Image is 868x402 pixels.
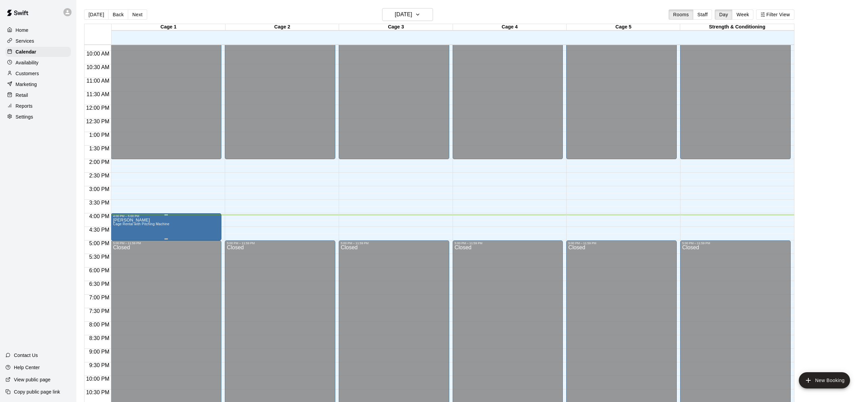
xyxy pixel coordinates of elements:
div: 5:00 PM – 11:59 PM [113,241,219,245]
div: 5:00 PM – 11:59 PM [341,241,447,245]
span: 2:00 PM [87,159,111,165]
a: Settings [5,112,71,122]
span: 10:00 PM [84,376,111,382]
p: Home [16,27,28,34]
span: 11:00 AM [85,78,111,84]
span: 1:00 PM [87,132,111,138]
div: 4:00 PM – 5:00 PM [113,214,219,218]
div: 5:00 PM – 11:59 PM [682,241,789,245]
span: 7:00 PM [87,295,111,300]
span: 2:30 PM [87,173,111,178]
a: Reports [5,101,71,111]
p: Availability [16,59,39,66]
div: 5:00 PM – 11:59 PM [455,241,561,245]
a: Customers [5,68,71,79]
span: 5:30 PM [87,254,111,260]
p: View public page [14,376,51,383]
a: Marketing [5,79,71,89]
a: Retail [5,90,71,100]
button: Back [108,9,128,20]
span: 1:30 PM [87,146,111,151]
button: Rooms [669,9,693,20]
p: Retail [16,92,28,99]
span: 10:00 AM [85,51,111,57]
span: 3:00 PM [87,186,111,192]
div: Cage 1 [112,24,225,30]
div: 5:00 PM – 11:59 PM [227,241,333,245]
p: Calendar [16,48,36,55]
div: Cage 4 [453,24,567,30]
span: 10:30 AM [85,64,111,70]
a: Calendar [5,47,71,57]
span: 10:30 PM [84,389,111,395]
p: Settings [16,113,33,120]
p: Customers [16,70,39,77]
div: 4:00 PM – 5:00 PM: Lineberry [111,213,221,240]
div: Cage 5 [567,24,680,30]
a: Availability [5,58,71,68]
span: 8:30 PM [87,335,111,341]
p: Help Center [14,364,40,371]
p: Services [16,38,34,44]
button: [DATE] [84,9,108,20]
div: 5:00 PM – 11:59 PM [568,241,675,245]
div: Cage 2 [225,24,339,30]
button: Staff [693,9,712,20]
a: Home [5,25,71,35]
button: Day [715,9,732,20]
button: add [799,372,850,388]
span: Cage Rental with Pitching Machine [113,222,169,226]
a: Services [5,36,71,46]
span: 5:00 PM [87,240,111,246]
span: 3:30 PM [87,200,111,206]
button: Next [128,9,147,20]
button: Week [732,9,753,20]
p: Contact Us [14,352,38,359]
span: 12:30 PM [84,119,111,124]
p: Marketing [16,81,37,88]
span: 11:30 AM [85,91,111,97]
span: 6:00 PM [87,268,111,273]
span: 12:00 PM [84,105,111,111]
span: 4:30 PM [87,227,111,233]
span: 7:30 PM [87,308,111,314]
span: 6:30 PM [87,281,111,287]
button: [DATE] [382,8,433,21]
span: 9:00 PM [87,349,111,355]
button: Filter View [756,9,794,20]
p: Reports [16,103,33,109]
div: Strength & Conditioning [680,24,794,30]
span: 4:00 PM [87,213,111,219]
span: 8:00 PM [87,322,111,327]
div: Cage 3 [339,24,453,30]
p: Copy public page link [14,388,60,395]
span: 9:30 PM [87,362,111,368]
h6: [DATE] [395,10,412,19]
